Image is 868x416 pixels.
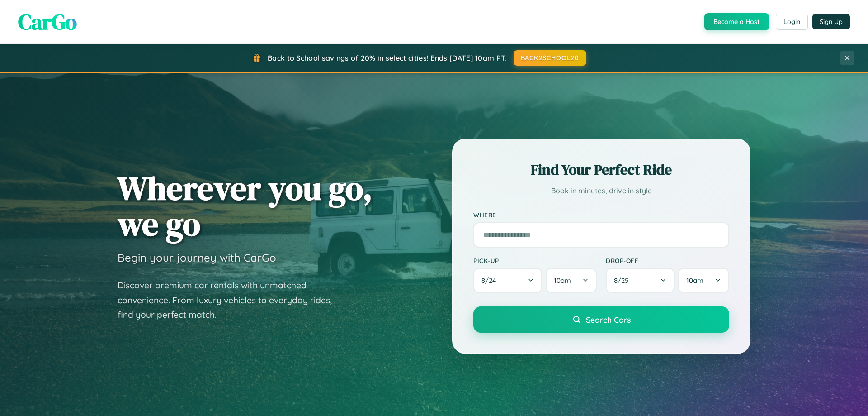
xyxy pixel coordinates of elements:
button: Login [776,14,808,30]
button: Become a Host [704,13,769,30]
p: Discover premium car rentals with unmatched convenience. From luxury vehicles to everyday rides, ... [118,278,344,322]
span: 10am [686,276,703,285]
span: 10am [554,276,571,285]
span: CarGo [18,7,77,37]
button: BACK2SCHOOL20 [514,50,586,66]
button: 8/24 [473,268,542,293]
span: 8 / 24 [481,276,500,285]
span: Search Cars [586,315,631,325]
h1: Wherever you go, we go [118,170,373,242]
p: Book in minutes, drive in style [473,184,729,197]
button: 10am [546,268,597,293]
span: 8 / 25 [614,276,633,285]
label: Pick-up [473,257,597,264]
span: Back to School savings of 20% in select cities! Ends [DATE] 10am PT. [268,53,506,62]
h2: Find Your Perfect Ride [473,160,729,180]
button: Search Cars [473,306,729,333]
h3: Begin your journey with CarGo [118,251,276,264]
button: Sign Up [812,14,850,29]
label: Drop-off [606,257,729,264]
button: 10am [678,268,729,293]
label: Where [473,211,729,219]
button: 8/25 [606,268,675,293]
